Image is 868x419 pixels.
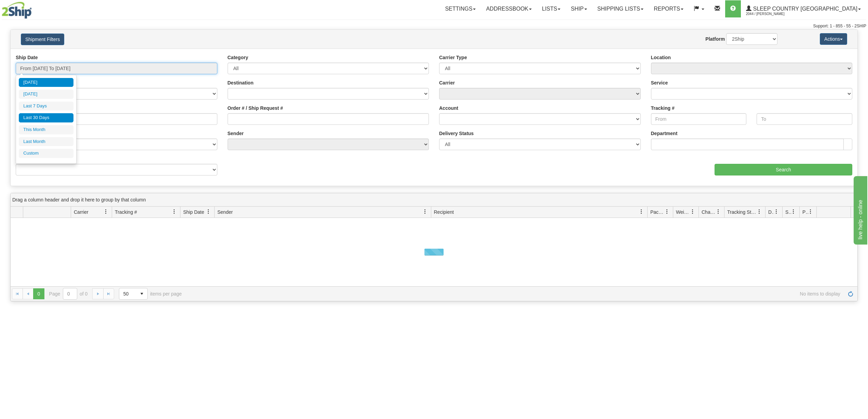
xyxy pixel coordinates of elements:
div: Support: 1 - 855 - 55 - 2SHIP [2,23,866,29]
label: Tracking # [651,105,675,112]
label: Category [228,54,248,61]
label: Carrier [439,79,455,86]
span: Charge [702,209,716,215]
label: Ship Date [16,54,38,61]
span: Page of 0 [49,288,88,300]
label: Carrier Type [439,54,467,61]
input: From [651,113,747,125]
a: Weight filter column settings [687,206,699,218]
label: Platform [705,36,725,42]
label: Service [651,79,668,86]
label: Account [439,105,458,112]
label: Delivery Status [439,130,474,137]
a: Packages filter column settings [661,206,673,218]
button: Actions [820,33,847,45]
label: Location [651,54,671,61]
label: Destination [228,79,254,86]
a: Tracking Status filter column settings [754,206,765,218]
label: Department [651,130,678,137]
a: Shipment Issues filter column settings [788,206,799,218]
li: Last 7 Days [19,102,73,111]
div: grid grouping header [11,193,857,207]
span: Pickup Status [802,209,808,215]
span: Sender [217,209,233,215]
img: logo2044.jpg [2,2,32,19]
a: Shipping lists [592,0,649,17]
a: Pickup Status filter column settings [805,206,816,218]
a: Recipient filter column settings [636,206,647,218]
li: Custom [19,149,73,158]
iframe: chat widget [852,174,867,244]
a: Reports [649,0,689,17]
a: Carrier filter column settings [100,206,112,218]
a: Sleep Country [GEOGRAPHIC_DATA] 2044 / [PERSON_NAME] [741,0,866,17]
a: Charge filter column settings [713,206,724,218]
span: Weight [676,209,690,215]
span: Carrier [74,209,89,215]
span: Packages [650,209,665,215]
span: Page 0 [33,288,44,299]
a: Tracking # filter column settings [168,206,180,218]
a: Ship [566,0,592,17]
span: Page sizes drop down [119,288,148,300]
button: Shipment Filters [21,34,64,45]
span: Shipment Issues [785,209,791,215]
span: Delivery Status [768,209,774,215]
input: Search [715,164,852,175]
li: [DATE] [19,78,73,87]
li: Last 30 Days [19,113,73,122]
li: This Month [19,125,73,134]
a: Addressbook [481,0,537,17]
a: Settings [440,0,481,17]
a: Sender filter column settings [419,206,431,218]
span: Tracking Status [727,209,757,215]
span: 50 [123,290,132,297]
span: Tracking # [115,209,137,215]
span: 2044 / [PERSON_NAME] [746,11,797,17]
label: Order # / Ship Request # [228,105,283,112]
a: Lists [537,0,566,17]
span: No items to display [191,291,840,297]
div: live help - online [5,4,63,12]
span: Ship Date [183,209,204,215]
a: Refresh [845,288,856,299]
li: Last Month [19,137,73,146]
li: [DATE] [19,90,73,99]
label: Sender [228,130,244,137]
a: Delivery Status filter column settings [771,206,782,218]
span: Sleep Country [GEOGRAPHIC_DATA] [751,6,857,12]
span: Recipient [434,209,454,215]
span: items per page [119,288,182,300]
span: select [136,288,147,299]
input: To [757,113,852,125]
a: Ship Date filter column settings [203,206,214,218]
